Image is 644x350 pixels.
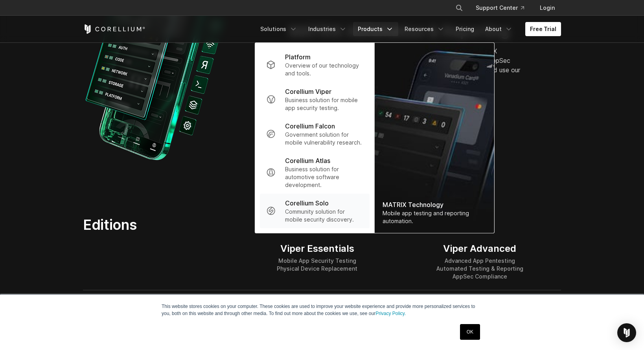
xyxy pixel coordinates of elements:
[525,22,561,36] a: Free Trial
[460,324,480,340] a: OK
[285,52,311,62] p: Platform
[304,22,351,36] a: Industries
[375,311,406,316] a: Privacy Policy.
[400,22,449,36] a: Resources
[375,43,494,233] a: MATRIX Technology Mobile app testing and reporting automation.
[452,1,466,15] button: Search
[285,96,363,112] p: Business solution for mobile app security testing.
[285,156,330,165] p: Corellium Atlas
[256,22,302,36] a: Solutions
[285,62,363,77] p: Overview of our technology and tools.
[277,243,357,255] div: Viper Essentials
[451,22,479,36] a: Pricing
[436,243,523,255] div: Viper Advanced
[256,22,561,36] div: Navigation Menu
[285,131,363,147] p: Government solution for mobile vulnerability research.
[617,323,636,342] div: Open Intercom Messenger
[480,22,517,36] a: About
[162,303,482,317] p: This website stores cookies on your computer. These cookies are used to improve your website expe...
[260,194,370,228] a: Corellium Solo Community solution for mobile security discovery.
[260,82,370,117] a: Corellium Viper Business solution for mobile app security testing.
[277,257,357,273] div: Mobile App Security Testing Physical Device Replacement
[260,151,370,194] a: Corellium Atlas Business solution for automotive software development.
[285,198,329,208] p: Corellium Solo
[260,48,370,82] a: Platform Overview of our technology and tools.
[469,1,530,15] a: Support Center
[353,22,398,36] a: Products
[383,209,486,225] div: Mobile app testing and reporting automation.
[285,121,335,131] p: Corellium Falcon
[436,257,523,280] div: Advanced App Pentesting Automated Testing & Reporting AppSec Compliance
[285,208,363,224] p: Community solution for mobile security discovery.
[375,43,494,233] img: Matrix_WebNav_1x
[260,117,370,151] a: Corellium Falcon Government solution for mobile vulnerability research.
[383,200,486,209] div: MATRIX Technology
[285,87,331,96] p: Corellium Viper
[446,1,561,15] div: Navigation Menu
[285,165,363,189] p: Business solution for automotive software development.
[534,1,561,15] a: Login
[83,24,145,34] a: Corellium Home
[83,216,396,233] h2: Editions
